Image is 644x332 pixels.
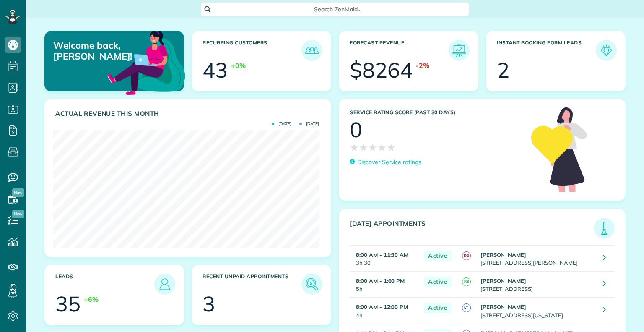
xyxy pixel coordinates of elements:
[203,40,301,61] h3: Recurring Customers
[497,60,509,81] div: 2
[55,293,80,314] div: 35
[350,298,420,324] td: 4h
[350,246,420,272] td: 3h 30
[478,298,597,324] td: [STREET_ADDRESS][US_STATE]
[416,61,429,71] div: -2%
[231,61,246,71] div: +0%
[387,140,396,155] span: ★
[304,276,320,293] img: icon_unpaid_appointments-47b8ce3997adf2238b356f14209ab4cced10bd1f174958f3ca8f1d0dd7fffeee.png
[350,119,362,140] div: 0
[357,158,421,167] p: Discover Service ratings
[368,140,377,155] span: ★
[359,140,368,155] span: ★
[350,110,523,115] h3: Service Rating score (past 30 days)
[350,272,420,298] td: 5h
[356,277,405,284] strong: 8:00 AM - 1:00 PM
[480,251,527,258] strong: [PERSON_NAME]
[12,188,24,197] span: New
[304,42,320,59] img: icon_recurring_customers-cf858462ba22bcd05b5a5880d41d6543d210077de5bb9ebc9590e49fd87d84ed.png
[55,110,322,118] h3: Actual Revenue this month
[350,158,421,167] a: Discover Service ratings
[478,246,597,272] td: [STREET_ADDRESS][PERSON_NAME]
[424,277,452,287] span: Active
[106,21,187,103] img: dashboard_welcome-42a62b7d889689a78055ac9021e634bf52bae3f8056760290aed330b23ab8690.png
[203,60,228,81] div: 43
[462,277,471,286] span: K8
[462,303,471,312] span: LT
[55,274,154,295] h3: Leads
[299,122,319,126] span: [DATE]
[480,303,527,310] strong: [PERSON_NAME]
[462,251,471,260] span: SG
[350,40,449,61] h3: Forecast Revenue
[451,42,467,59] img: icon_forecast_revenue-8c13a41c7ed35a8dcfafea3cbb826a0462acb37728057bba2d056411b612bbbe.png
[478,272,597,298] td: [STREET_ADDRESS]
[497,40,596,61] h3: Instant Booking Form Leads
[424,251,452,261] span: Active
[350,220,594,239] h3: [DATE] Appointments
[356,303,408,310] strong: 8:00 AM - 12:00 PM
[480,277,527,284] strong: [PERSON_NAME]
[596,220,613,237] img: icon_todays_appointments-901f7ab196bb0bea1936b74009e4eb5ffbc2d2711fa7634e0d609ed5ef32b18b.png
[350,140,359,155] span: ★
[203,274,301,295] h3: Recent unpaid appointments
[203,293,215,314] div: 3
[53,40,139,62] p: Welcome back, [PERSON_NAME]!
[84,295,99,304] div: +6%
[12,210,24,218] span: New
[598,42,615,59] img: icon_form_leads-04211a6a04a5b2264e4ee56bc0799ec3eb69b7e499cbb523a139df1d13a81ae0.png
[272,122,291,126] span: [DATE]
[424,303,452,313] span: Active
[356,251,408,258] strong: 8:00 AM - 11:30 AM
[156,276,173,293] img: icon_leads-1bed01f49abd5b7fead27621c3d59655bb73ed531f8eeb49469d10e621d6b896.png
[350,60,413,81] div: $8264
[377,140,387,155] span: ★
